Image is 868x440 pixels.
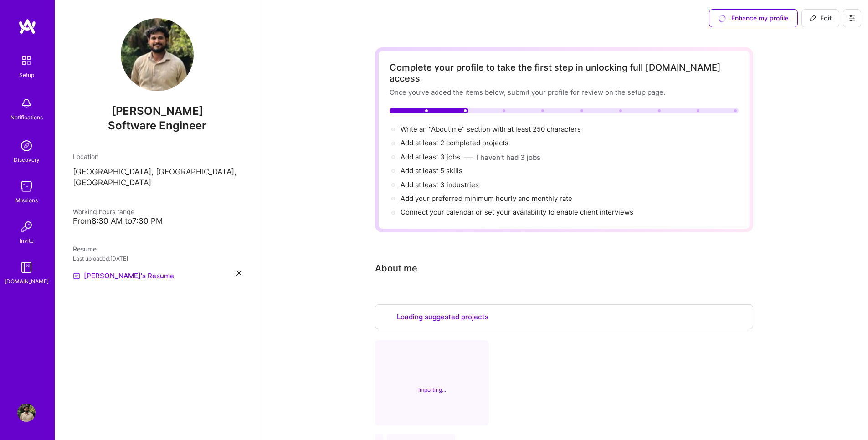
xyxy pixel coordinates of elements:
[801,9,839,27] button: Edit
[383,312,390,319] i: icon CircleLoadingViolet
[19,70,34,80] div: Setup
[121,18,194,91] img: User Avatar
[401,208,633,216] span: Connect your calendar or set your availability to enable client interviews
[429,374,435,379] i: icon CircleLoadingViolet
[375,304,753,329] div: Loading suggested projects
[390,87,739,97] div: Once you’ve added the items below, submit your profile for review on the setup page.
[17,94,36,113] img: bell
[14,155,40,164] div: Discovery
[477,153,540,162] button: I haven't had 3 jobs
[73,152,241,161] div: Location
[73,271,174,281] a: [PERSON_NAME]'s Resume
[10,113,43,122] div: Notifications
[73,167,241,189] p: [GEOGRAPHIC_DATA], [GEOGRAPHIC_DATA], [GEOGRAPHIC_DATA]
[73,245,97,253] span: Resume
[375,261,417,275] div: About me
[17,218,36,236] img: Invite
[17,177,36,195] img: teamwork
[401,194,572,203] span: Add your preferred minimum hourly and monthly rate
[418,385,446,394] div: Importing...
[401,138,508,147] span: Add at least 2 completed projects
[390,62,739,84] div: Complete your profile to take the first step in unlocking full [DOMAIN_NAME] access
[73,208,134,215] span: Working hours range
[17,404,36,422] img: User Avatar
[17,258,36,276] img: guide book
[108,119,206,132] span: Software Engineer
[17,51,36,70] img: setup
[401,180,479,189] span: Add at least 3 industries
[401,166,462,175] span: Add at least 5 skills
[236,271,241,276] i: icon Close
[18,18,36,35] img: logo
[401,153,460,161] span: Add at least 3 jobs
[73,216,241,226] div: From 8:30 AM to 7:30 PM
[73,254,241,263] div: Last uploaded: [DATE]
[15,195,38,205] div: Missions
[15,404,38,422] a: User Avatar
[809,14,832,23] span: Edit
[401,125,583,133] span: Write an "About me" section with at least 250 characters
[17,137,36,155] img: discovery
[73,272,80,280] img: Resume
[73,104,241,118] span: [PERSON_NAME]
[5,276,49,286] div: [DOMAIN_NAME]
[20,236,34,246] div: Invite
